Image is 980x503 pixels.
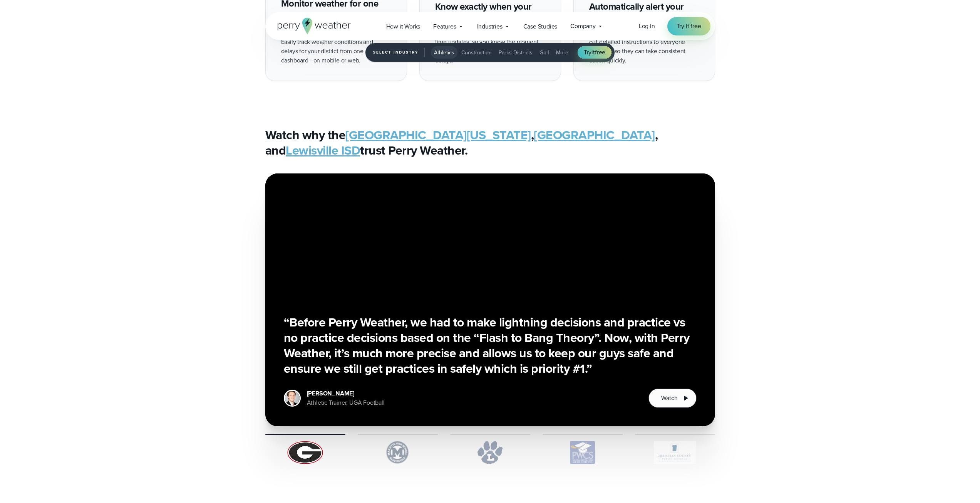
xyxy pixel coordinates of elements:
span: Select Industry [373,48,425,57]
a: Lewisville ISD [286,141,360,160]
span: Case Studies [523,22,558,31]
a: [GEOGRAPHIC_DATA] [534,126,655,144]
span: it [591,48,595,57]
button: Watch [648,389,696,408]
a: [GEOGRAPHIC_DATA][US_STATE] [345,126,531,144]
span: Try free [584,48,605,57]
span: Try it free [677,22,701,31]
h3: Watch why the , , and trust Perry Weather. [265,127,715,158]
span: Industries [477,22,503,31]
span: Watch [661,394,677,403]
a: Try it free [667,17,710,35]
a: Case Studies [517,19,564,34]
button: Athletics [431,46,457,59]
span: How it Works [386,22,420,31]
span: Company [570,22,596,31]
img: Marietta-High-School.svg [358,441,438,464]
span: Golf [539,49,549,57]
a: How it Works [380,19,427,34]
span: Parks Districts [499,49,533,57]
h3: “Before Perry Weather, we had to make lightning decisions and practice vs no practice decisions b... [284,315,697,376]
span: Features [433,22,456,31]
a: Tryitfree [578,46,611,59]
span: More [556,49,568,57]
a: Log in [639,22,655,31]
div: 1 of 5 [265,173,715,426]
button: Construction [458,46,495,59]
button: Parks Districts [496,46,536,59]
button: Golf [536,46,552,59]
span: Construction [461,49,492,57]
div: Athletic Trainer, UGA Football [307,398,385,407]
div: [PERSON_NAME] [307,389,385,398]
span: Athletics [434,49,454,57]
button: More [553,46,571,59]
div: slideshow [265,173,715,426]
